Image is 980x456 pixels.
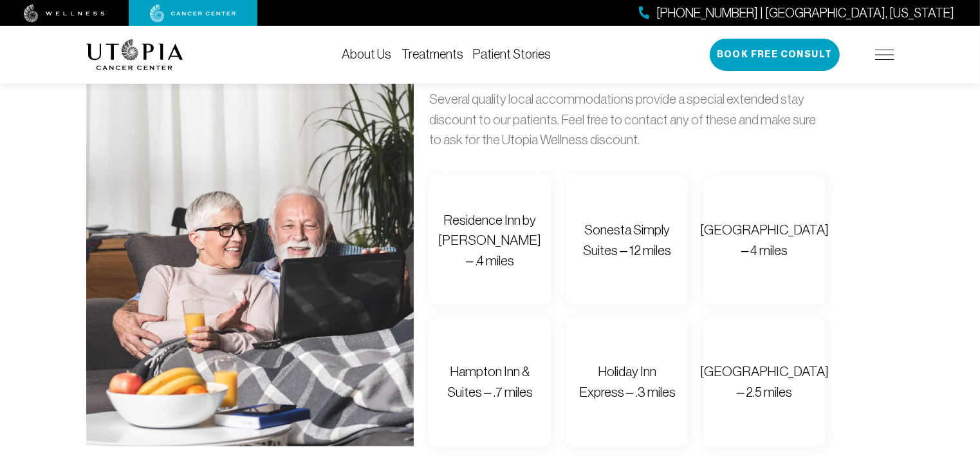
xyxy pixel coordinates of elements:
img: cancer center [150,5,236,23]
img: icon-hamburger [875,50,894,60]
button: Book Free Consult [710,39,840,71]
div: Residence Inn by [PERSON_NAME] – .4 miles [439,210,542,271]
div: Hampton Inn & Suites – .7 miles [441,361,539,402]
img: What about accommodations? Where should I stay? [86,4,414,446]
img: wellness [24,5,105,23]
a: Treatments [402,47,463,61]
div: Sonesta Simply Suites – 12 miles [578,220,676,260]
a: [PHONE_NUMBER] | [GEOGRAPHIC_DATA], [US_STATE] [639,4,954,23]
div: [GEOGRAPHIC_DATA] – 4 miles [700,220,829,260]
p: Several quality local accommodations provide a special extended stay discount to our patients. Fe... [429,89,826,150]
span: [PHONE_NUMBER] | [GEOGRAPHIC_DATA], [US_STATE] [656,4,954,23]
a: Patient Stories [474,47,551,61]
div: [GEOGRAPHIC_DATA] – 2.5 miles [700,361,829,402]
img: logo [86,39,183,70]
div: Holiday Inn Express – .3 miles [578,361,676,402]
a: About Us [342,47,391,61]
